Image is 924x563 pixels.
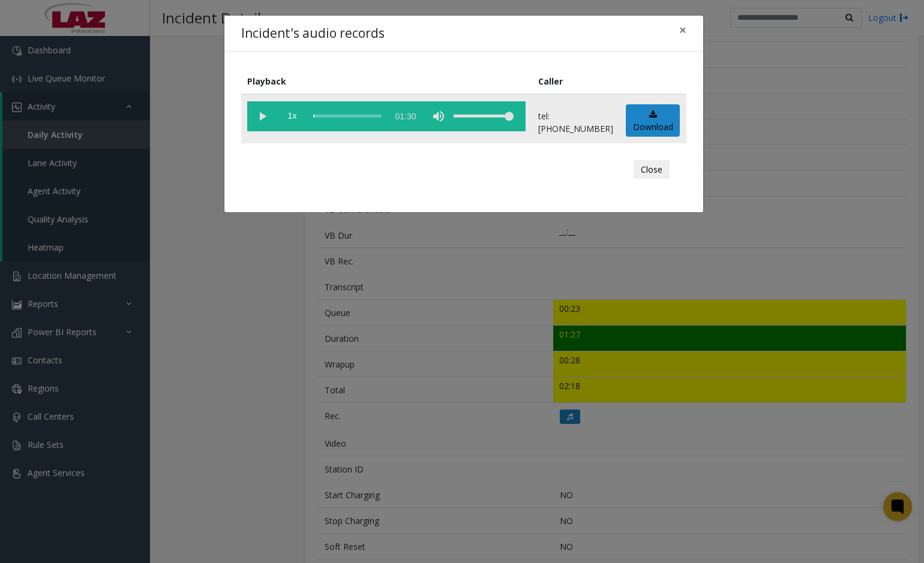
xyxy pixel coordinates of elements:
button: Close [671,16,695,45]
span: × [679,22,686,38]
th: Playback [241,68,532,94]
div: scrub bar [313,101,382,131]
p: tel:[PHONE_NUMBER] [538,110,613,135]
h4: Incident's audio records [241,24,385,43]
div: volume level [454,101,514,131]
button: Close [634,160,670,179]
th: Caller [532,68,620,94]
a: Download [626,104,680,137]
span: playback speed button [277,101,307,131]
